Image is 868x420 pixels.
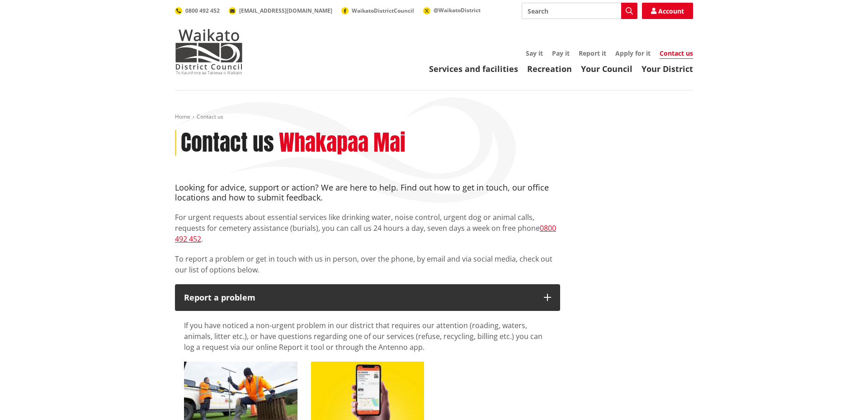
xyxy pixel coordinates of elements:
[229,7,332,14] a: [EMAIL_ADDRESS][DOMAIN_NAME]
[175,212,560,244] p: For urgent requests about essential services like drinking water, noise control, urgent dog or an...
[184,293,535,302] p: Report a problem
[175,223,556,244] a: 0800 492 452
[423,6,481,14] a: @WaikatoDistrict
[175,113,693,121] nav: breadcrumb
[239,7,332,14] span: [EMAIL_ADDRESS][DOMAIN_NAME]
[175,29,243,74] img: Waikato District Council - Te Kaunihera aa Takiwaa o Waikato
[434,6,481,14] span: @WaikatoDistrict
[522,3,637,19] input: Search input
[175,183,560,202] h4: Looking for advice, support or action? We are here to help. Find out how to get in touch, our off...
[642,63,693,74] a: Your District
[526,49,543,57] a: Say it
[581,63,632,74] a: Your Council
[197,113,223,120] span: Contact us
[615,49,651,57] a: Apply for it
[341,7,414,14] a: WaikatoDistrictCouncil
[642,3,693,19] a: Account
[185,7,220,14] span: 0800 492 452
[184,320,542,352] span: If you have noticed a non-urgent problem in our district that requires our attention (roading, wa...
[527,63,572,74] a: Recreation
[175,253,560,275] p: To report a problem or get in touch with us in person, over the phone, by email and via social me...
[579,49,606,57] a: Report it
[352,7,414,14] span: WaikatoDistrictCouncil
[175,113,190,120] a: Home
[175,284,560,311] button: Report a problem
[181,130,274,156] h1: Contact us
[279,130,406,156] h2: Whakapaa Mai
[175,7,220,14] a: 0800 492 452
[429,63,518,74] a: Services and facilities
[552,49,570,57] a: Pay it
[660,49,693,59] a: Contact us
